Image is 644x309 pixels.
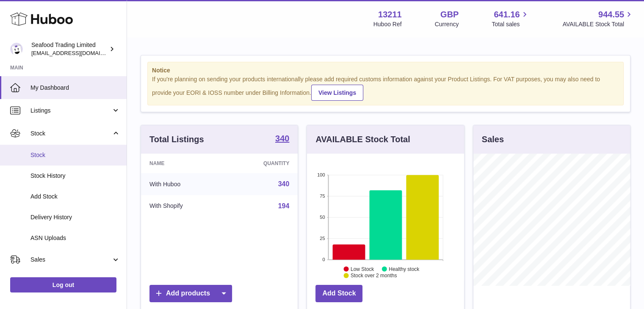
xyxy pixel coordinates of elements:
span: 641.16 [494,9,520,20]
span: Stock [30,151,120,159]
div: If you're planning on sending your products internationally please add required customs informati... [152,75,619,101]
a: Log out [10,277,116,292]
span: Stock [30,130,111,138]
span: ASN Uploads [30,234,120,242]
img: thendy@rickstein.com [10,43,23,55]
a: 944.55 AVAILABLE Stock Total [562,9,634,28]
h3: Sales [482,134,504,145]
span: AVAILABLE Stock Total [562,20,634,28]
text: 25 [320,236,325,241]
text: Stock over 2 months [351,273,397,279]
span: My Dashboard [30,84,120,92]
span: Total sales [492,20,529,28]
text: 75 [320,193,325,199]
th: Quantity [226,154,298,173]
span: Add Stock [30,193,120,201]
text: Low Stock [351,266,374,272]
span: 944.55 [598,9,624,20]
span: Delivery History [30,213,120,221]
text: 50 [320,215,325,220]
text: Healthy stock [389,266,420,272]
strong: 13211 [378,9,402,20]
span: Sales [30,256,111,264]
span: Listings [30,107,111,115]
td: With Shopify [141,195,226,217]
strong: GBP [440,9,459,20]
td: With Huboo [141,173,226,195]
strong: 340 [275,134,289,143]
div: Currency [435,20,459,28]
a: Add Stock [315,285,362,302]
a: View Listings [311,85,363,101]
th: Name [141,154,226,173]
a: Add products [149,285,232,302]
div: Seafood Trading Limited [31,41,108,57]
text: 0 [323,257,325,262]
span: [EMAIL_ADDRESS][DOMAIN_NAME] [31,50,124,56]
a: 641.16 Total sales [492,9,529,28]
a: 194 [278,202,290,210]
span: Stock History [30,172,120,180]
div: Huboo Ref [373,20,402,28]
strong: Notice [152,66,619,74]
h3: AVAILABLE Stock Total [315,134,410,145]
a: 340 [275,134,289,144]
h3: Total Listings [149,134,204,145]
text: 100 [317,172,325,177]
a: 340 [278,180,290,188]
